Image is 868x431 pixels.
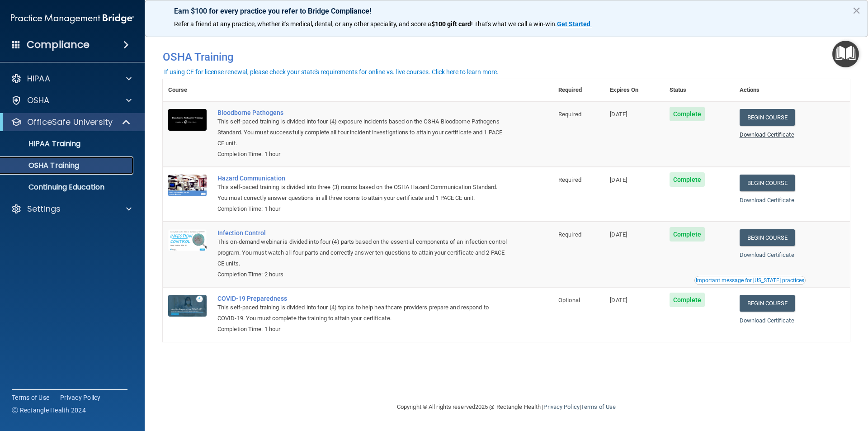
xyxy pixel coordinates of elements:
a: Privacy Policy [60,393,101,402]
button: Close [852,3,861,18]
h4: Compliance [27,38,90,51]
a: Download Certificate [740,317,794,324]
a: Bloodborne Pathogens [217,109,508,116]
div: If using CE for license renewal, please check your state's requirements for online vs. live cours... [164,69,499,75]
span: Ⓒ Rectangle Health 2024 [12,406,86,415]
div: Completion Time: 1 hour [217,324,508,335]
a: COVID-19 Preparedness [217,295,508,302]
a: Download Certificate [740,251,794,258]
th: Course [163,79,212,101]
p: HIPAA [27,73,50,84]
span: Refer a friend at any practice, whether it's medical, dental, or any other speciality, and score a [174,20,431,28]
button: Read this if you are a dental practitioner in the state of CA [694,276,806,285]
div: This on-demand webinar is divided into four (4) parts based on the essential components of an inf... [217,237,508,269]
p: Settings [27,204,61,214]
p: OSHA Training [6,161,79,170]
div: Important message for [US_STATE] practices [696,278,804,283]
th: Status [664,79,734,101]
div: This self-paced training is divided into four (4) topics to help healthcare providers prepare and... [217,302,508,324]
div: This self-paced training is divided into three (3) rooms based on the OSHA Hazard Communication S... [217,182,508,204]
p: Continuing Education [6,183,129,192]
a: Begin Course [740,175,795,191]
span: Complete [670,107,705,121]
strong: Get Started [557,20,590,28]
a: Get Started [557,20,592,28]
span: ! That's what we call a win-win. [471,20,557,28]
h4: OSHA Training [163,51,850,63]
p: HIPAA Training [6,139,80,148]
a: Terms of Use [581,403,616,410]
a: Download Certificate [740,131,794,138]
div: Completion Time: 1 hour [217,149,508,160]
a: Begin Course [740,295,795,312]
span: [DATE] [610,231,627,238]
p: OfficeSafe University [27,117,113,128]
span: [DATE] [610,111,627,118]
a: Hazard Communication [217,175,508,182]
p: Earn $100 for every practice you refer to Bridge Compliance! [174,7,839,15]
span: Complete [670,293,705,307]
a: OSHA [11,95,132,106]
a: Privacy Policy [543,403,579,410]
a: Settings [11,204,132,214]
span: [DATE] [610,297,627,303]
th: Actions [734,79,850,101]
a: Infection Control [217,229,508,237]
button: Open Resource Center [832,41,859,67]
th: Required [553,79,604,101]
span: Required [558,231,581,238]
span: Complete [670,172,705,187]
a: Begin Course [740,229,795,246]
a: Begin Course [740,109,795,126]
div: Copyright © All rights reserved 2025 @ Rectangle Health | | [341,393,671,422]
div: Completion Time: 1 hour [217,204,508,214]
a: Download Certificate [740,197,794,204]
span: Required [558,176,581,183]
p: OSHA [27,95,50,106]
div: This self-paced training is divided into four (4) exposure incidents based on the OSHA Bloodborne... [217,116,508,149]
div: Completion Time: 2 hours [217,269,508,280]
span: [DATE] [610,176,627,183]
span: Complete [670,227,705,242]
a: Terms of Use [12,393,49,402]
span: Required [558,111,581,118]
span: Optional [558,297,580,303]
button: If using CE for license renewal, please check your state's requirements for online vs. live cours... [163,67,500,76]
strong: $100 gift card [431,20,471,28]
img: PMB logo [11,9,134,28]
a: OfficeSafe University [11,117,131,128]
a: HIPAA [11,73,132,84]
th: Expires On [604,79,664,101]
